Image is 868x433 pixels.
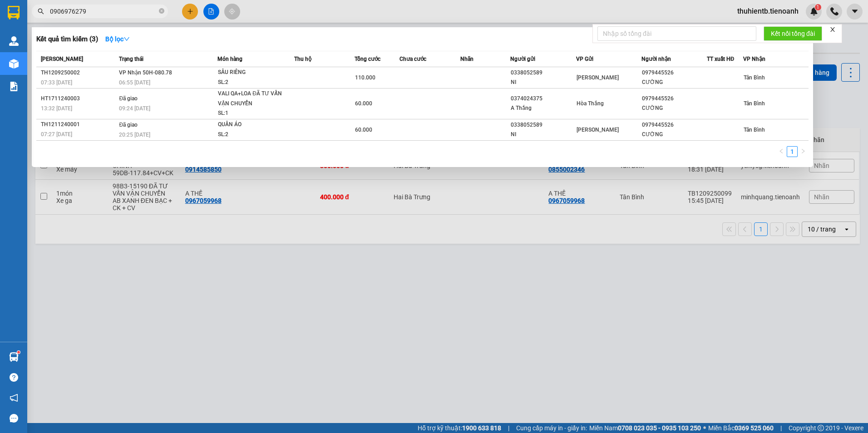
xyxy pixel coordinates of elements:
span: TT xuất HĐ [707,56,735,62]
li: Previous Page [776,146,787,157]
span: Món hàng [217,56,242,62]
span: Tân Bình [744,74,765,81]
span: 07:33 [DATE] [41,79,72,86]
img: warehouse-icon [9,59,19,69]
div: TH1211240001 [41,120,116,129]
span: Người nhận [641,56,671,62]
span: left [779,148,784,154]
span: 110.000 [355,74,375,81]
div: 0979445526 [642,94,706,103]
button: Kết nối tổng đài [764,26,822,41]
span: message [10,414,18,423]
input: Nhập số tổng đài [597,26,756,41]
span: notification [10,394,18,402]
div: NI [511,78,575,87]
div: TH1209250002 [41,68,116,78]
button: left [776,146,787,157]
div: SL: 2 [218,78,286,88]
input: Tìm tên, số ĐT hoặc mã đơn [50,6,157,16]
div: SẦU RIÊNG [218,68,286,78]
h3: Kết quả tìm kiếm ( 3 ) [36,34,98,44]
div: 0338052589 [511,120,575,130]
div: CƯỜNG [642,103,706,113]
span: Người gửi [510,56,535,62]
span: Tổng cước [355,56,380,62]
button: Bộ lọcdown [98,32,137,46]
strong: Bộ lọc [105,35,130,43]
div: 0979445526 [642,120,706,130]
span: Tân Bình [744,127,765,133]
div: QUẦN ÁO [218,120,286,130]
div: 0979445526 [642,68,706,78]
img: logo-vxr [8,6,20,20]
span: down [123,36,130,42]
div: A Thắng [511,103,575,113]
div: VALI QA+LOA ĐÃ TƯ VẤN VẬN CHUYỂN [218,89,286,108]
li: 1 [787,146,798,157]
span: VP Gửi [576,56,593,62]
span: close-circle [159,7,164,16]
div: CƯỜNG [642,130,706,139]
span: Chưa cước [399,56,426,62]
div: NI [511,130,575,139]
img: warehouse-icon [9,352,19,362]
span: search [38,8,44,15]
div: SL: 1 [218,108,286,118]
span: 13:32 [DATE] [41,105,72,112]
span: 06:55 [DATE] [119,79,150,86]
span: Hòa Thắng [577,100,604,107]
span: Thu hộ [294,56,311,62]
div: 0338052589 [511,68,575,78]
button: right [798,146,809,157]
sup: 1 [17,351,20,354]
span: 07:27 [DATE] [41,131,72,138]
a: 1 [787,147,797,157]
span: Nhãn [460,56,473,62]
div: HT1711240003 [41,94,116,103]
span: question-circle [10,373,18,382]
span: [PERSON_NAME] [577,74,619,81]
span: VP Nhận 50H-080.78 [119,69,172,76]
span: [PERSON_NAME] [577,127,619,133]
span: 09:24 [DATE] [119,105,150,112]
span: right [800,148,806,154]
span: Trạng thái [119,56,143,62]
span: 60.000 [355,127,372,133]
span: VP Nhận [743,56,765,62]
img: warehouse-icon [9,36,19,46]
img: solution-icon [9,82,19,91]
span: Tân Bình [744,100,765,107]
li: Next Page [798,146,809,157]
div: CƯỜNG [642,78,706,87]
span: Đã giao [119,95,138,102]
span: Kết nối tổng đài [771,29,815,39]
span: 20:25 [DATE] [119,132,150,138]
span: Đã giao [119,122,138,128]
div: SL: 2 [218,130,286,140]
span: close-circle [159,8,164,14]
span: 60.000 [355,100,372,107]
span: [PERSON_NAME] [41,56,83,62]
span: close [829,26,836,33]
div: 0374024375 [511,94,575,103]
